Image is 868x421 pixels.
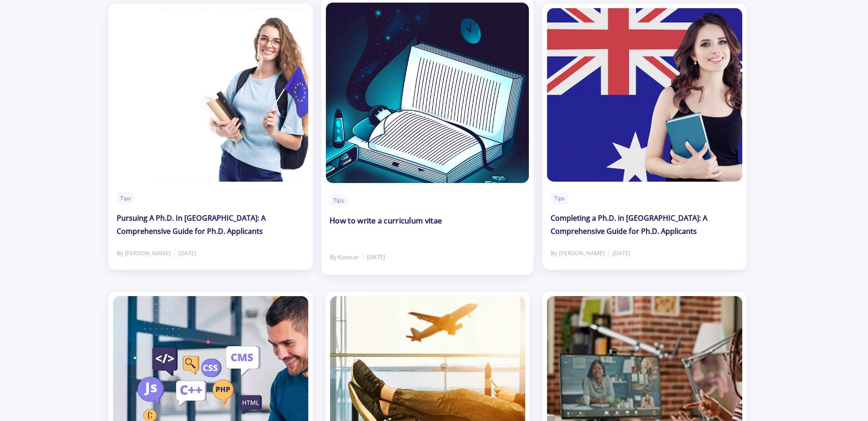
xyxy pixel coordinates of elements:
[330,194,348,207] a: Tips
[551,249,609,258] small: By [PERSON_NAME]
[117,193,134,204] a: Tips
[363,253,385,262] small: [DATE]
[551,193,568,204] a: Tips
[330,214,442,228] h2: How to write a curriculum vitae
[551,212,739,238] h2: Completing a Ph.D. in [GEOGRAPHIC_DATA]: A Comprehensive Guide for Ph.D. Applicants
[117,212,305,238] h2: Pursuing A Ph.D. In [GEOGRAPHIC_DATA]: A Comprehensive Guide for Ph.D. Applicants
[175,249,196,258] small: [DATE]
[330,253,363,262] small: By Kowsar
[117,249,175,258] small: By [PERSON_NAME]
[609,249,630,258] small: [DATE]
